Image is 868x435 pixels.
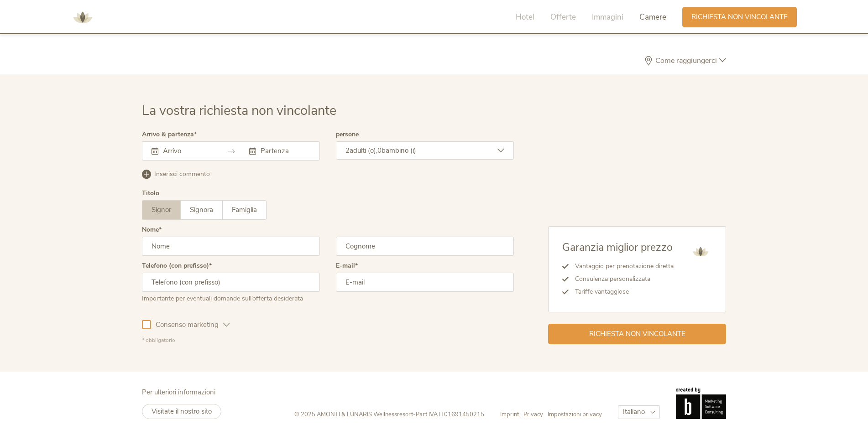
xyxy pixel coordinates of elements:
span: Offerte [550,12,576,22]
span: Privacy [523,410,543,419]
a: Imprint [500,410,523,419]
label: persone [336,131,359,138]
span: - [413,410,416,419]
div: Importante per eventuali domande sull’offerta desiderata [142,292,320,303]
span: bambino (i) [382,146,416,155]
input: Telefono (con prefisso) [142,273,320,292]
span: Richiesta non vincolante [691,12,788,22]
span: Inserisci commento [154,170,210,179]
div: * obbligatorio [142,337,514,344]
span: Per ulteriori informazioni [142,388,215,397]
span: Camere [639,12,666,22]
span: adulti (o), [350,146,377,155]
span: 0 [377,146,382,155]
span: Famiglia [232,205,257,214]
span: Signor [152,205,171,214]
span: La vostra richiesta non vincolante [142,102,336,119]
li: Consulenza personalizzata [569,273,674,285]
input: Nome [142,237,320,256]
span: Visitate il nostro sito [152,407,212,416]
span: Consenso marketing [151,320,223,330]
a: AMONTI & LUNARIS Wellnessresort [69,14,96,20]
span: Hotel [516,12,534,22]
span: Immagini [592,12,623,22]
span: Garanzia miglior prezzo [562,240,673,254]
li: Vantaggio per prenotazione diretta [569,260,674,273]
label: Nome [142,227,162,233]
input: E-mail [336,273,514,292]
span: © 2025 AMONTI & LUNARIS Wellnessresort [294,410,413,419]
span: Come raggiungerci [653,57,719,64]
img: AMONTI & LUNARIS Wellnessresort [689,240,712,263]
a: Visitate il nostro sito [142,404,221,419]
div: Titolo [142,190,159,197]
span: Imprint [500,410,519,419]
input: Cognome [336,237,514,256]
label: Arrivo & partenza [142,131,197,138]
input: Partenza [258,146,310,155]
img: AMONTI & LUNARIS Wellnessresort [69,4,96,31]
label: E-mail [336,263,358,269]
img: Brandnamic GmbH | Leading Hospitality Solutions [676,388,726,419]
span: 2 [345,146,350,155]
a: Impostazioni privacy [548,410,602,419]
a: Privacy [523,410,548,419]
span: Part.IVA IT01691450215 [416,410,484,419]
span: Signora [190,205,213,214]
span: Richiesta non vincolante [589,329,685,339]
input: Arrivo [161,146,213,155]
label: Telefono (con prefisso) [142,263,212,269]
li: Tariffe vantaggiose [569,285,674,298]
